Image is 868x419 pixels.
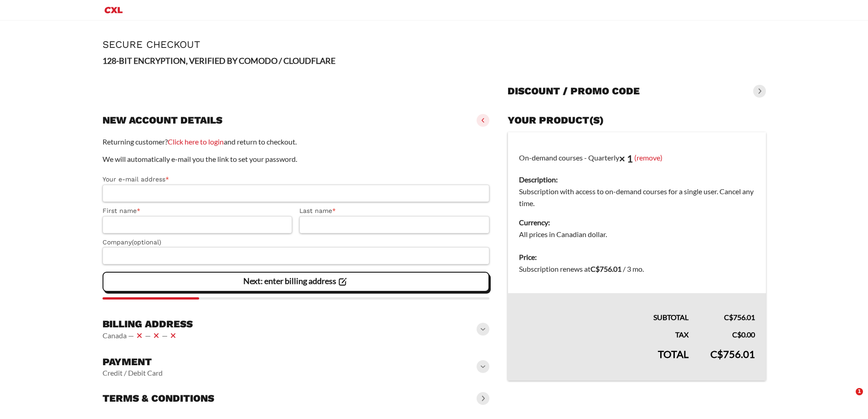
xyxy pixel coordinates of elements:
[519,174,755,186] dt: Description:
[103,368,163,378] vaadin-horizontal-layout: Credit / Debit Card
[519,264,644,273] span: Subscription renews at .
[519,228,755,240] dd: All prices in Canadian dollar.
[103,136,490,148] p: Returning customer? and return to checkout.
[508,85,640,98] h3: Discount / promo code
[519,186,755,209] dd: Subscription with access to on-demand courses for a single user. Cancel any time.
[856,388,863,395] span: 1
[168,137,224,146] a: Click here to login
[103,237,490,248] label: Company
[724,313,755,321] bdi: 756.01
[591,264,621,273] bdi: 756.01
[724,313,733,321] span: C$
[103,392,214,405] h3: Terms & conditions
[686,331,868,394] iframe: Intercom notifications message
[623,264,642,273] span: / 3 mo
[103,330,193,341] vaadin-horizontal-layout: Canada — — —
[103,39,766,50] h1: Secure Checkout
[103,206,293,216] label: First name
[508,323,699,341] th: Tax
[132,238,161,246] span: (optional)
[591,264,600,273] span: C$
[103,272,490,292] vaadin-button: Next: enter billing address
[837,388,859,410] iframe: Intercom live chat
[519,251,755,263] dt: Price:
[299,206,489,216] label: Last name
[519,217,755,228] dt: Currency:
[619,152,633,165] strong: × 1
[508,293,699,323] th: Subtotal
[103,356,163,368] h3: Payment
[103,56,335,66] strong: 128-BIT ENCRYPTION, VERIFIED BY COMODO / CLOUDFLARE
[103,153,490,165] p: We will automatically e-mail you the link to set your password.
[103,114,222,127] h3: New account details
[508,132,766,246] td: On-demand courses - Quarterly
[103,318,193,331] h3: Billing address
[103,174,490,185] label: Your e-mail address
[508,341,699,381] th: Total
[634,153,663,161] a: (remove)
